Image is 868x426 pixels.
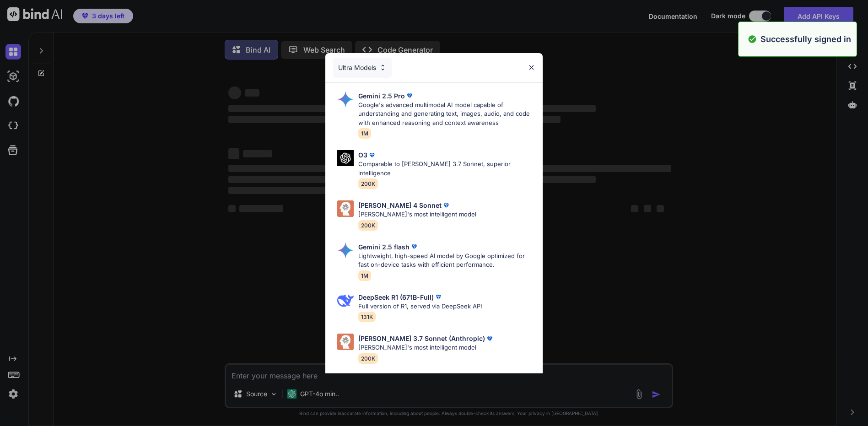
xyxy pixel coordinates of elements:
p: Gemini 2.5 Pro [358,91,405,101]
span: 200K [358,178,378,189]
p: Successfully signed in [760,33,851,45]
img: Pick Models [337,334,354,350]
img: Pick Models [337,150,354,166]
p: Gemini 2.5 flash [358,242,410,252]
img: close [528,64,535,71]
span: 200K [358,353,378,364]
p: Google's advanced multimodal AI model capable of understanding and generating text, images, audio... [358,101,535,128]
p: Full version of R1, served via DeepSeek API [358,302,482,311]
span: 1M [358,270,371,281]
img: premium [367,151,377,160]
img: Pick Models [337,292,354,309]
p: Comparable to [PERSON_NAME] 3.7 Sonnet, superior intelligence [358,160,535,178]
img: premium [405,91,414,100]
img: Pick Models [379,64,387,71]
div: Ultra Models [333,58,392,78]
img: premium [410,242,419,251]
span: 131K [358,312,376,322]
p: O3 [358,150,367,160]
p: [PERSON_NAME]'s most intelligent model [358,210,476,219]
img: Pick Models [337,91,354,108]
img: alert [748,33,757,45]
img: premium [434,292,443,302]
img: premium [485,334,494,343]
img: premium [442,201,451,210]
p: [PERSON_NAME]'s most intelligent model [358,343,494,352]
span: 200K [358,220,378,231]
img: Pick Models [337,242,354,259]
img: Pick Models [337,200,354,217]
p: [PERSON_NAME] 3.7 Sonnet (Anthropic) [358,334,485,343]
p: DeepSeek R1 (671B-Full) [358,292,434,302]
span: 1M [358,128,371,139]
p: Lightweight, high-speed AI model by Google optimized for fast on-device tasks with efficient perf... [358,252,535,270]
p: [PERSON_NAME] 4 Sonnet [358,200,442,210]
